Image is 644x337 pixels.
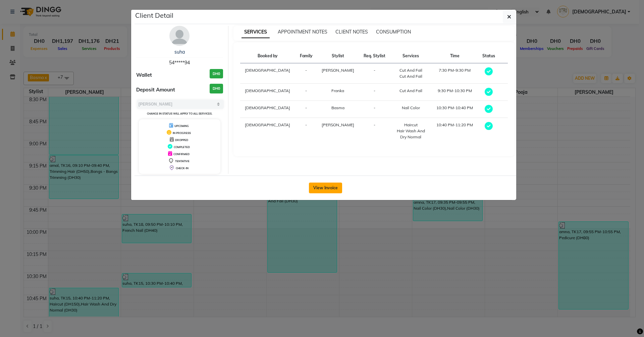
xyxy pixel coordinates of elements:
[394,122,427,128] div: Haircut
[359,118,390,144] td: -
[175,138,188,142] span: DROPPED
[240,49,296,63] th: Booked by
[147,112,212,115] small: Change in status will apply to all services.
[322,122,354,127] span: [PERSON_NAME]
[295,101,317,118] td: -
[317,49,359,63] th: Stylist
[376,29,411,35] span: CONSUMPTION
[432,49,478,63] th: Time
[135,10,173,20] h5: Client Detail
[295,118,317,144] td: -
[240,118,296,144] td: [DEMOGRAPHIC_DATA]
[432,118,478,144] td: 10:40 PM-11:20 PM
[394,105,427,111] div: Nail Color
[136,86,175,94] span: Deposit Amount
[295,84,317,101] td: -
[210,84,223,93] h3: DH0
[390,49,431,63] th: Services
[240,101,296,118] td: [DEMOGRAPHIC_DATA]
[478,49,499,63] th: Status
[278,29,327,35] span: APPOINTMENT NOTES
[174,49,185,55] a: suha
[210,69,223,79] h3: DH0
[175,159,190,163] span: TENTATIVE
[331,105,344,110] span: Basma
[322,68,354,73] span: [PERSON_NAME]
[295,63,317,84] td: -
[240,63,296,84] td: [DEMOGRAPHIC_DATA]
[174,145,190,149] span: COMPLETED
[173,152,190,156] span: CONFIRMED
[309,183,342,193] button: View Invoice
[359,101,390,118] td: -
[394,88,427,94] div: Cut And Fail
[394,67,427,73] div: Cut And Fail
[174,124,189,128] span: UPCOMING
[176,166,189,170] span: CHECK-IN
[241,26,270,38] span: SERVICES
[359,63,390,84] td: -
[432,63,478,84] td: 7:30 PM-9:30 PM
[432,84,478,101] td: 9:30 PM-10:30 PM
[136,71,152,79] span: Wallet
[335,29,368,35] span: CLIENT NOTES
[359,49,390,63] th: Req. Stylist
[173,131,191,135] span: IN PROGRESS
[240,84,296,101] td: [DEMOGRAPHIC_DATA]
[331,88,344,93] span: Franka
[359,84,390,101] td: -
[295,49,317,63] th: Family
[394,73,427,79] div: Cut And Fail
[169,26,190,46] img: avatar
[394,128,427,140] div: Hair Wash And Dry Normal
[432,101,478,118] td: 10:30 PM-10:40 PM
